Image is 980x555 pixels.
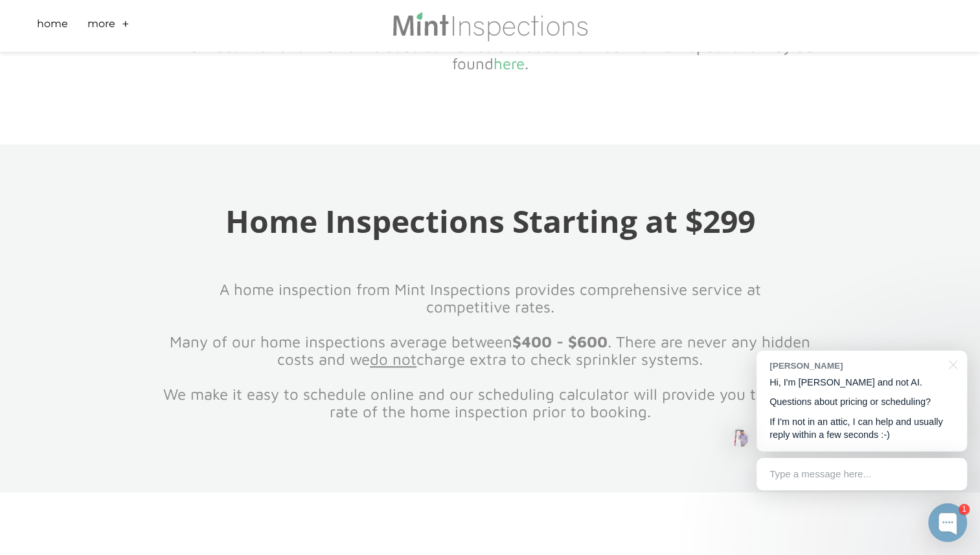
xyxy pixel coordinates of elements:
[512,332,608,351] strong: $400 - $600
[160,23,821,86] div: ​
[769,415,954,442] p: If I'm not in an attic, I can help and usually reply within a few seconds :-)
[163,280,817,420] font: A home inspection from Mint Inspections provides comprehensive service at competitive rates. ​Man...
[225,200,755,242] font: Home Inspections Starting at $299
[769,395,954,409] p: Questions about pricing or scheduling?
[494,54,525,72] a: here
[370,350,416,368] u: do not
[769,376,954,389] p: Hi, I'm [PERSON_NAME] and not AI.
[87,16,115,36] a: More
[166,37,814,72] font: An exhaustive list of items included as well as excluded from our home inspections may be found​ .
[391,10,589,41] img: Mint Inspections
[959,504,970,515] div: 1
[37,16,68,36] a: Home
[122,16,130,36] a: +
[757,458,967,490] div: Type a message here...
[769,360,941,372] div: [PERSON_NAME]
[730,428,749,447] img: Josh Molleur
